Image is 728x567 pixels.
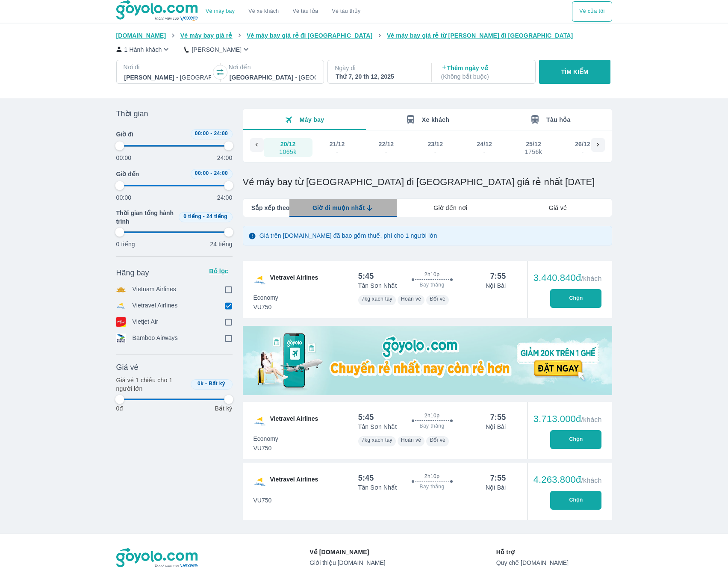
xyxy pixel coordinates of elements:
[270,475,318,489] span: Vietravel Airlines
[486,281,506,290] p: Nội Bài
[215,404,232,413] p: Bất kỳ
[379,148,394,155] div: -
[253,444,278,452] span: VU750
[253,496,272,505] span: VU750
[496,559,612,566] a: Quy chế [DOMAIN_NAME]
[490,412,506,422] div: 7:55
[441,72,528,81] p: ( Không bắt buộc )
[205,381,207,387] span: -
[133,317,159,327] p: Vietjet Air
[195,130,209,136] span: 00:00
[116,45,171,54] button: 1 Hành khách
[197,381,203,387] span: 0k
[575,140,590,148] div: 26/12
[229,63,317,71] p: Nơi đến
[289,199,611,217] div: lab API tabs example
[116,376,187,393] p: Giá vé 1 chiều cho 1 người lớn
[430,437,445,443] span: Đổi vé
[358,281,397,290] p: Tân Sơn Nhất
[336,72,422,81] div: Thứ 7, 20 th 12, 2025
[116,109,148,119] span: Thời gian
[116,32,166,39] span: [DOMAIN_NAME]
[490,271,506,281] div: 7:55
[133,301,178,310] p: Vietravel Airlines
[572,1,612,22] button: Vé của tôi
[184,45,251,54] button: [PERSON_NAME]
[124,45,162,54] p: 1 Hành khách
[533,414,602,424] div: 3.713.000đ
[362,296,392,302] span: 7kg xách tay
[325,1,367,22] button: Vé tàu thủy
[253,475,267,489] img: VU
[206,8,235,15] a: Vé máy bay
[490,473,506,483] div: 7:55
[358,412,374,422] div: 5:45
[116,240,135,248] p: 0 tiếng
[362,437,392,443] span: 7kg xách tay
[133,334,178,343] p: Bamboo Airways
[424,412,439,419] span: 2h10p
[428,148,442,155] div: -
[133,285,177,294] p: Vietnam Airlines
[206,213,227,219] span: 24 tiếng
[209,267,229,275] p: Bỏ lọc
[253,293,278,302] span: Economy
[427,140,443,148] div: 23/12
[253,414,267,428] img: VU
[124,63,212,71] p: Nơi đi
[309,548,385,556] p: Về [DOMAIN_NAME]
[180,32,233,39] span: Vé máy bay giá rẻ
[549,204,567,212] span: Giá vé
[209,381,225,387] span: Bất kỳ
[401,437,421,443] span: Hoàn vé
[486,422,506,431] p: Nội Bài
[210,130,212,136] span: -
[424,473,439,480] span: 2h10p
[550,289,601,308] button: Chọn
[243,326,612,395] img: media-0
[247,32,372,39] span: Vé máy bay giá rẻ đi [GEOGRAPHIC_DATA]
[477,148,492,155] div: -
[251,204,290,212] span: Sắp xếp theo
[259,231,437,240] p: Giá trên [DOMAIN_NAME] đã bao gồm thuế, phí cho 1 người lớn
[286,1,325,22] a: Vé tàu lửa
[199,1,367,22] div: choose transportation mode
[581,416,601,423] span: /khách
[358,422,397,431] p: Tân Sơn Nhất
[116,154,132,162] p: 00:00
[300,116,324,123] span: Máy bay
[387,32,573,39] span: Vé máy bay giá rẻ từ [PERSON_NAME] đi [GEOGRAPHIC_DATA]
[116,193,132,202] p: 00:00
[477,140,492,148] div: 24/12
[572,1,612,22] div: choose transportation mode
[214,170,228,176] span: 24:00
[581,477,601,484] span: /khách
[358,483,397,492] p: Tân Sơn Nhất
[550,491,601,510] button: Chọn
[430,296,445,302] span: Đổi vé
[379,140,394,148] div: 22/12
[539,60,610,84] button: TÌM KIẾM
[433,204,467,212] span: Giờ đến nơi
[424,271,439,278] span: 2h10p
[486,483,506,492] p: Nội Bài
[253,273,267,287] img: VU
[422,116,449,123] span: Xe khách
[280,140,296,148] div: 20/12
[526,140,541,148] div: 25/12
[496,548,612,556] p: Hỗ trợ
[253,303,278,311] span: VU750
[210,170,212,176] span: -
[210,240,232,248] p: 24 tiếng
[116,362,139,372] span: Giá vé
[575,148,590,155] div: -
[214,130,228,136] span: 24:00
[253,434,278,443] span: Economy
[116,268,149,278] span: Hãng bay
[116,209,175,226] span: Thời gian tổng hành trình
[441,64,528,81] p: Thêm ngày về
[116,31,612,40] nav: breadcrumb
[533,273,602,283] div: 3.440.840đ
[312,204,365,212] span: Giờ đi muộn nhất
[546,116,571,123] span: Tàu hỏa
